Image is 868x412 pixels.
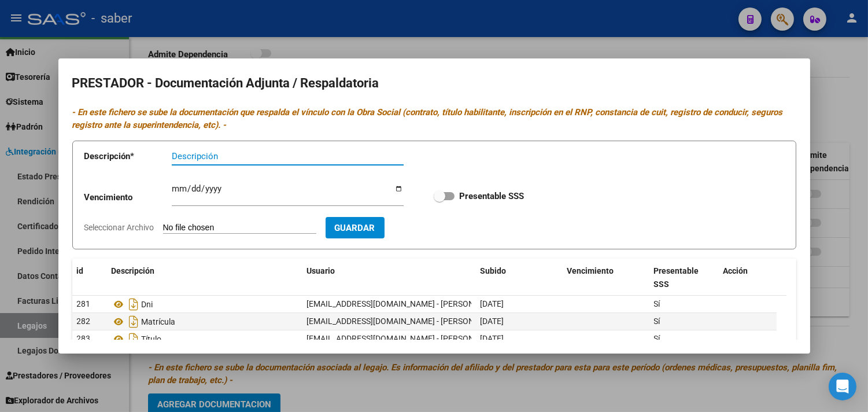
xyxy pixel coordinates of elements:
i: Descargar documento [127,295,142,314]
span: Descripción [112,266,155,275]
span: Vencimiento [567,266,614,275]
datatable-header-cell: Descripción [107,259,302,297]
div: Open Intercom Messenger [829,373,856,400]
span: [DATE] [481,334,504,343]
h2: PRESTADOR - Documentación Adjunta / Respaldatoria [72,72,796,94]
span: Título [142,334,162,344]
span: Sí [654,299,660,308]
datatable-header-cell: Subido [476,259,563,297]
span: Guardar [335,223,375,233]
span: id [77,266,84,275]
i: Descargar documento [127,330,142,348]
datatable-header-cell: Vencimiento [563,259,649,297]
span: [EMAIL_ADDRESS][DOMAIN_NAME] - [PERSON_NAME] [307,334,503,343]
span: Presentable SSS [654,266,699,289]
span: Matrícula [142,317,176,326]
span: [EMAIL_ADDRESS][DOMAIN_NAME] - [PERSON_NAME] [307,317,503,326]
strong: Presentable SSS [459,191,524,201]
span: Usuario [307,266,335,275]
datatable-header-cell: Presentable SSS [649,259,719,297]
span: Seleccionar Archivo [84,223,154,232]
p: Vencimiento [84,191,172,204]
i: Descargar documento [127,312,142,331]
span: [DATE] [481,317,504,326]
span: Subido [481,266,507,275]
span: Sí [654,334,660,343]
span: Sí [654,317,660,326]
span: [DATE] [481,299,504,308]
button: Guardar [326,217,385,238]
span: Dni [142,300,153,309]
datatable-header-cell: Acción [719,259,777,297]
span: Acción [723,266,748,275]
datatable-header-cell: id [72,259,107,297]
p: Descripción [84,150,172,163]
span: 283 [77,334,91,343]
span: [EMAIL_ADDRESS][DOMAIN_NAME] - [PERSON_NAME] [307,299,503,308]
i: - En este fichero se sube la documentación que respalda el vínculo con la Obra Social (contrato, ... [72,107,783,131]
span: 281 [77,299,91,308]
span: 282 [77,317,91,326]
datatable-header-cell: Usuario [302,259,476,297]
